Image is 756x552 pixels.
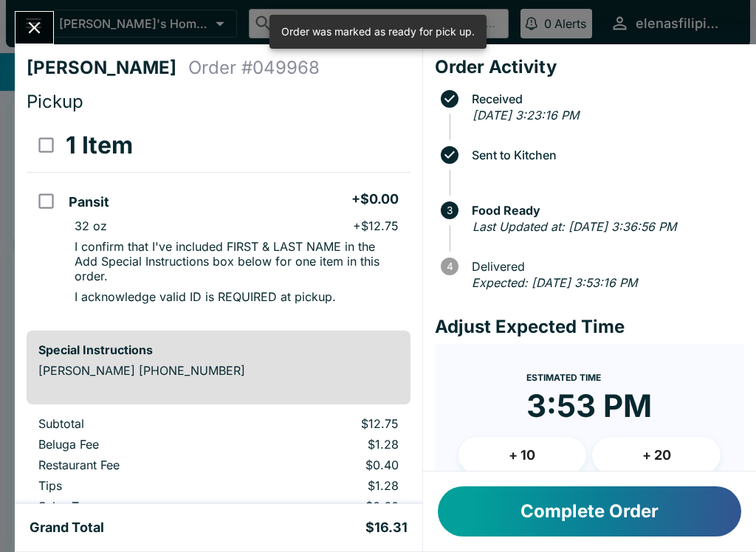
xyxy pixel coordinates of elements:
[464,148,744,162] span: Sent to Kitchen
[365,519,408,537] h5: $16.31
[258,499,398,514] p: $0.60
[438,486,741,537] button: Complete Order
[75,289,336,304] p: I acknowledge valid ID is REQUIRED at pickup.
[458,437,587,474] button: + 10
[38,416,234,431] p: Subtotal
[435,56,744,78] h4: Order Activity
[75,239,398,283] p: I confirm that I've included FIRST & LAST NAME in the Add Special Instructions box below for one ...
[38,437,234,452] p: Beluga Fee
[75,218,107,233] p: 32 oz
[592,437,721,474] button: + 20
[38,499,234,514] p: Sales Tax
[281,19,475,44] div: Order was marked as ready for pick up.
[447,204,453,216] text: 3
[27,57,188,79] h4: [PERSON_NAME]
[27,91,83,112] span: Pickup
[464,260,744,273] span: Delivered
[526,372,601,383] span: Estimated Time
[188,57,320,79] h4: Order # 049968
[353,218,399,233] p: + $12.75
[472,275,637,290] em: Expected: [DATE] 3:53:16 PM
[472,108,579,123] em: [DATE] 3:23:16 PM
[472,219,676,234] em: Last Updated at: [DATE] 3:36:56 PM
[69,193,109,211] h5: Pansit
[258,458,398,472] p: $0.40
[38,458,234,472] p: Restaurant Fee
[16,12,53,44] button: Close
[435,316,744,338] h4: Adjust Expected Time
[30,519,104,537] h5: Grand Total
[38,478,234,493] p: Tips
[66,131,133,160] h3: 1 Item
[27,119,410,319] table: orders table
[526,387,652,425] time: 3:53 PM
[446,261,453,272] text: 4
[38,363,399,378] p: [PERSON_NAME] [PHONE_NUMBER]
[258,478,398,493] p: $1.28
[464,204,744,217] span: Food Ready
[27,416,410,520] table: orders table
[38,342,399,357] h6: Special Instructions
[351,190,399,208] h5: + $0.00
[258,416,398,431] p: $12.75
[464,92,744,106] span: Received
[258,437,398,452] p: $1.28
